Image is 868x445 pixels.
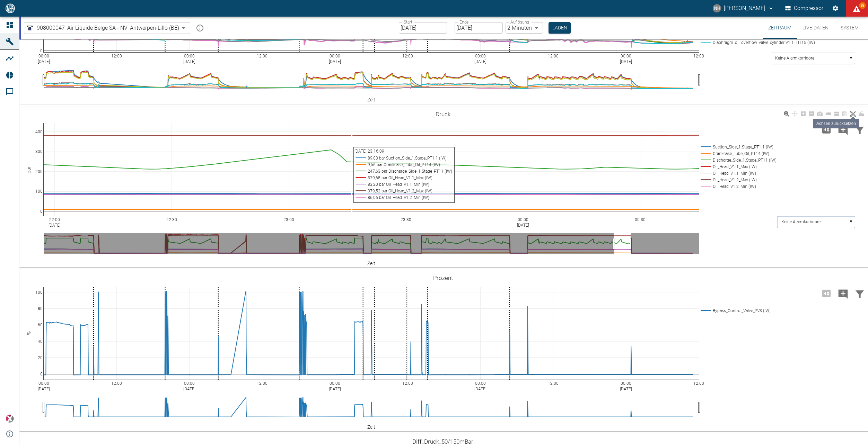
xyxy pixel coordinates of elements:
button: Zeitraum [763,17,797,39]
img: logo [5,3,16,13]
label: Ende [459,19,468,25]
button: nils.hallbauer@neuman-esser.com [712,2,775,15]
label: Start [404,19,412,25]
div: NH [713,4,721,12]
span: 83 [859,2,866,9]
text: Keine Alarmkorridore [775,56,814,61]
button: mission info [193,21,207,35]
span: 908000047_Air Liquide Belge SA - NV_Antwerpen-Lillo (BE) [37,24,179,32]
a: 908000047_Air Liquide Belge SA - NV_Antwerpen-Lillo (BE) [26,24,179,32]
button: Einstellungen [829,2,842,15]
p: – [449,24,453,32]
input: DD.MM.YYYY [399,22,447,34]
button: System [834,17,865,39]
button: Daten filtern [851,284,868,302]
text: Keine Alarmkorridore [781,219,821,224]
button: Laden [549,22,571,34]
label: Auflösung [510,19,529,25]
button: Live-Daten [797,17,834,39]
img: Xplore Logo [6,415,14,423]
div: 2 Minuten [506,22,543,34]
button: Kommentar hinzufügen [835,121,851,139]
button: Compressor [784,2,825,15]
span: Hohe Auflösung nur für Zeiträume von <3 Tagen verfügbar [818,290,835,296]
input: DD.MM.YYYY [455,22,503,34]
span: Hohe Auflösung [818,126,835,133]
button: Kommentar hinzufügen [835,284,851,302]
button: Daten filtern [851,121,868,139]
